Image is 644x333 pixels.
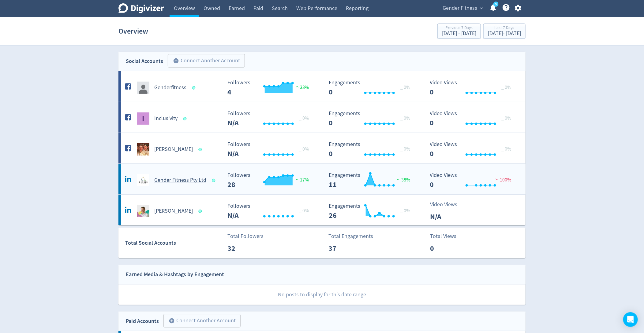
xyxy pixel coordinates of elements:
svg: Followers --- [225,111,316,127]
h5: [PERSON_NAME] [154,207,193,215]
a: Genderfitness undefinedGenderfitness Followers --- Followers 4 33% Engagements 0 Engagements 0 _ ... [118,71,526,102]
span: 100% [494,177,511,183]
svg: Video Views 0 [427,111,519,127]
span: expand_more [479,5,484,11]
svg: Video Views 0 [427,80,519,96]
h1: Overview [118,21,148,41]
h5: Inclusivity [154,115,178,122]
span: _ 0% [400,146,410,152]
div: Earned Media & Hashtags by Engagement [126,270,224,279]
a: Gender Fitness Pty Ltd undefinedGender Fitness Pty Ltd Followers --- Followers 28 17% Engagements... [118,164,526,194]
a: Connect Another Account [163,55,245,68]
p: Total Followers [227,232,264,240]
img: positive-performance.svg [294,177,300,181]
div: Paid Accounts [126,317,159,326]
p: Video Views [430,200,465,209]
a: Inclusivity undefinedInclusivity Followers --- _ 0% Followers N/A Engagements 0 Engagements 0 _ 0... [118,102,526,133]
img: Inclusivity undefined [137,112,149,125]
div: Previous 7 Days [442,26,476,31]
button: Gender Fitness [440,3,485,13]
span: Data last synced: 18 Aug 2025, 9:01am (AEST) [192,86,197,90]
span: Data last synced: 18 Aug 2025, 9:01am (AEST) [199,148,204,151]
img: positive-performance.svg [294,84,300,89]
span: _ 0% [502,146,511,152]
p: No posts to display for this date range [119,284,526,305]
span: _ 0% [400,84,410,90]
svg: Followers --- [225,141,316,158]
span: _ 0% [400,115,410,121]
button: Previous 7 Days[DATE] - [DATE] [437,24,481,39]
svg: Engagements 11 [326,172,417,188]
a: Ken Barton undefined[PERSON_NAME] Followers --- _ 0% Followers N/A Engagements 26 Engagements 26 ... [118,195,526,225]
span: 38% [395,177,410,183]
p: 32 [227,243,263,254]
span: _ 0% [502,84,511,90]
svg: Followers --- [225,203,316,219]
button: Connect Another Account [163,314,241,328]
span: _ 0% [400,208,410,214]
a: Ken Barton undefined[PERSON_NAME] Followers --- _ 0% Followers N/A Engagements 0 Engagements 0 _ ... [118,133,526,163]
h5: Genderfitness [154,84,186,91]
div: [DATE] - [DATE] [488,31,521,36]
span: Data last synced: 18 Aug 2025, 9:01am (AEST) [212,179,217,182]
img: negative-performance.svg [494,177,500,181]
img: Genderfitness undefined [137,82,149,94]
div: [DATE] - [DATE] [442,31,476,36]
a: Connect Another Account [159,315,241,328]
span: _ 0% [502,115,511,121]
div: Last 7 Days [488,26,521,31]
svg: Engagements 0 [326,80,417,96]
span: _ 0% [299,115,309,121]
svg: Engagements 26 [326,203,417,219]
span: Data last synced: 18 Aug 2025, 9:01am (AEST) [183,117,189,120]
svg: Followers --- [225,80,316,96]
button: Last 7 Days[DATE]- [DATE] [483,24,526,39]
img: Gender Fitness Pty Ltd undefined [137,174,149,186]
div: Open Intercom Messenger [623,312,638,327]
svg: Engagements 0 [326,141,417,158]
span: _ 0% [299,146,309,152]
span: add_circle [173,58,179,64]
svg: Video Views 0 [427,172,519,188]
p: Total Views [430,232,465,240]
span: Gender Fitness [443,3,477,13]
div: Total Social Accounts [125,239,223,247]
span: Data last synced: 18 Aug 2025, 9:01am (AEST) [199,210,204,213]
span: add_circle [169,318,175,324]
span: 17% [294,177,309,183]
svg: Engagements 0 [326,111,417,127]
h5: [PERSON_NAME] [154,146,193,153]
p: N/A [430,211,465,222]
img: positive-performance.svg [395,177,401,181]
h5: Gender Fitness Pty Ltd [154,177,206,184]
button: Connect Another Account [168,54,245,68]
p: 37 [328,243,364,254]
img: Ken Barton undefined [137,205,149,217]
p: Total Engagements [328,232,373,240]
img: Ken Barton undefined [137,143,149,156]
p: 0 [430,243,465,254]
span: _ 0% [299,208,309,214]
svg: Video Views 0 [427,141,519,158]
div: Social Accounts [126,57,163,66]
span: 33% [294,84,309,90]
text: 5 [495,2,497,6]
svg: Followers --- [225,172,316,188]
a: 5 [493,2,499,7]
